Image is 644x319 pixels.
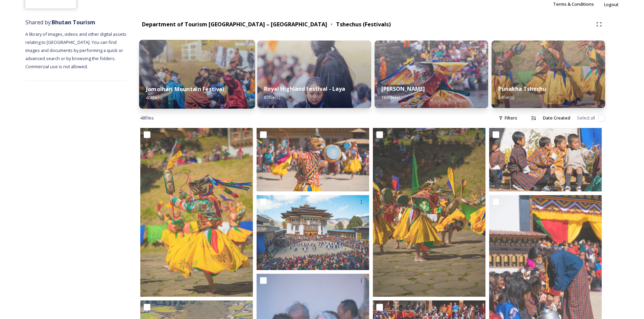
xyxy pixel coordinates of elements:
[495,111,521,125] div: Filters
[498,94,514,100] span: 54 file(s)
[373,128,485,297] img: Dechenphu Festival10.jpg
[52,19,95,26] strong: Bhutan Tourism
[264,94,280,100] span: 87 file(s)
[489,128,602,191] img: Black-Necked Crane Festival in Gangtey-3.jpg
[25,31,127,70] span: A library of images, videos and other digital assets relating to [GEOGRAPHIC_DATA]. You can find ...
[577,115,595,121] span: Select all
[540,111,574,125] div: Date Created
[381,94,400,100] span: 164 file(s)
[375,41,488,108] img: Thimphu%2520Setchu%25202.jpeg
[498,85,546,92] strong: Punakha Tshechu
[257,128,369,191] img: LLL09186.jpg
[381,85,425,92] strong: [PERSON_NAME]
[140,115,154,121] span: 48 file s
[142,21,327,28] strong: Department of Tourism [GEOGRAPHIC_DATA] – [GEOGRAPHIC_DATA]
[264,85,345,92] strong: Royal Highland Festival - Laya
[492,41,605,108] img: Dechenphu%2520Festival9.jpg
[257,41,371,108] img: LLL05247.jpg
[25,19,95,26] span: Shared by:
[604,1,619,7] span: Logout
[553,1,594,7] span: Terms & Conditions
[257,195,369,270] img: DSC02111.jpg
[146,95,162,101] span: 40 file(s)
[146,85,224,93] strong: Jomolhari Mountain Festival
[140,128,253,297] img: Dechenphu Festival12.jpg
[336,21,391,28] strong: Tshechus (Festivals)
[139,40,255,109] img: DSC00580.jpg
